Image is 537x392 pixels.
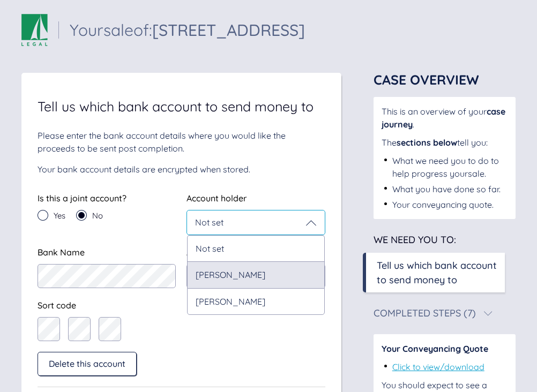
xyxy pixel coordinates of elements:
span: We need you to: [374,233,456,246]
div: Please enter the bank account details where you would like the proceeds to be sent post completion. [38,129,325,155]
div: Your sale of: [70,22,305,38]
span: Delete this account [49,359,125,368]
div: Your conveyancing quote. [392,198,494,211]
span: sections below [397,137,457,148]
div: [PERSON_NAME] [187,288,324,315]
span: Sort code [38,300,76,311]
div: Not set [187,235,324,261]
span: Case Overview [374,71,479,88]
span: Tell us which bank account to send money to [38,100,314,113]
div: Your bank account details are encrypted when stored. [38,163,325,176]
a: Click to view/download [392,361,484,372]
div: What you have done so far. [392,183,501,195]
span: Is this a joint account? [38,193,126,203]
span: Account Number [187,247,253,258]
span: Account holder [187,193,247,203]
div: The tell you: [382,136,508,149]
div: [PERSON_NAME] [187,261,324,288]
div: This is an overview of your . [382,105,508,131]
span: Bank Name [38,247,85,258]
div: Tell us which bank account to send money to [377,258,497,287]
span: Your Conveyancing Quote [382,343,488,354]
div: What we need you to do to help progress your sale . [392,154,508,180]
span: Not set [195,217,223,228]
span: [STREET_ADDRESS] [152,20,305,40]
span: No [92,212,103,220]
div: Completed Steps (7) [374,308,476,318]
span: Yes [54,212,65,220]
